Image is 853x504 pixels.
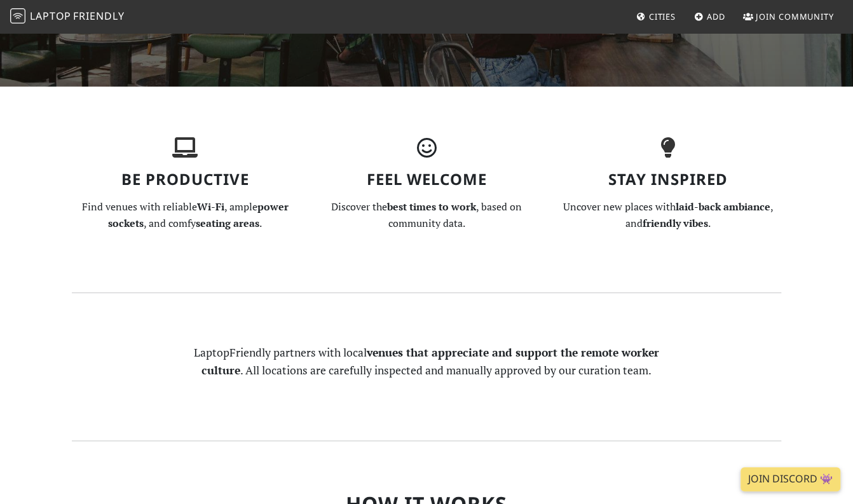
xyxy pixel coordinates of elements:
a: Cities [631,5,681,28]
span: Laptop [30,9,71,23]
h3: Be Productive [72,170,298,189]
a: Join Community [738,5,839,28]
strong: seating areas [196,216,259,230]
h3: Stay Inspired [555,170,781,189]
p: LaptopFriendly partners with local . All locations are carefully inspected and manually approved ... [193,344,660,379]
p: Discover the , based on community data. [313,199,540,231]
strong: venues that appreciate and support the remote worker culture [201,345,659,378]
span: Cities [649,11,676,22]
strong: Wi-Fi [197,200,224,214]
p: Uncover new places with , and . [555,199,781,231]
p: Find venues with reliable , ample , and comfy . [72,199,298,231]
h3: Feel Welcome [313,170,540,189]
strong: laid-back ambiance [676,200,770,214]
strong: friendly vibes [643,216,708,230]
span: Friendly [73,9,124,23]
span: Join Community [756,11,834,22]
a: LaptopFriendly LaptopFriendly [10,6,125,28]
span: Add [707,11,725,22]
img: LaptopFriendly [10,8,25,24]
strong: best times to work [387,200,476,214]
a: Add [689,5,730,28]
strong: power sockets [108,200,289,230]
